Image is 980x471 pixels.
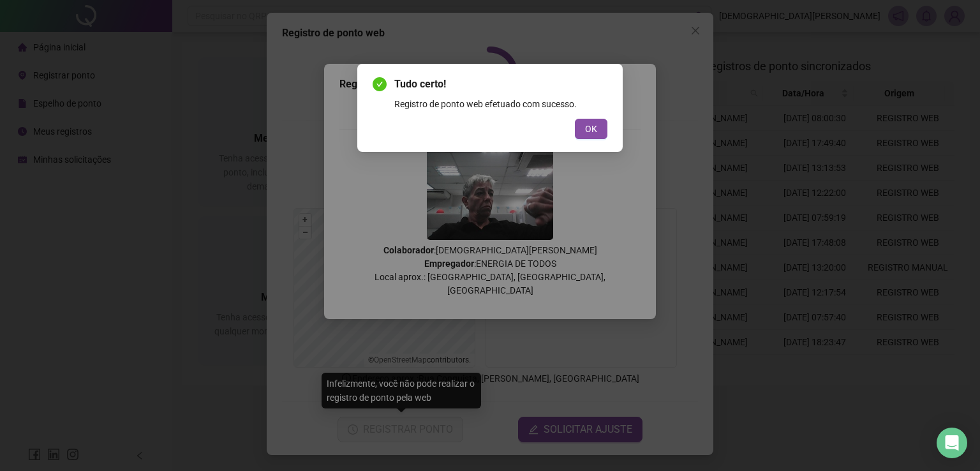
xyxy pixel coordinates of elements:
[394,97,607,111] div: Registro de ponto web efetuado com sucesso.
[575,119,607,139] button: OK
[937,428,967,458] div: Open Intercom Messenger
[373,77,387,91] span: check-circle
[394,77,607,92] span: Tudo certo!
[585,122,597,136] span: OK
